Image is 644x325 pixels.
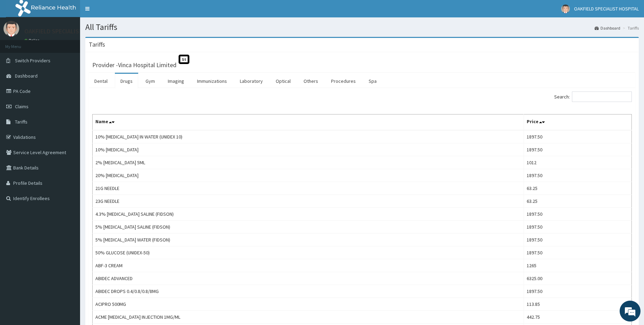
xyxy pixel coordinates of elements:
h1: All Tariffs [85,23,639,32]
li: Tariffs [621,25,639,31]
div: Chat with us now [36,39,117,48]
span: Switch Providers [15,57,50,64]
td: 63.25 [524,182,632,195]
td: 6325.00 [524,272,632,285]
span: Dashboard [15,73,38,79]
td: ACIPRO 500MG [93,298,524,311]
td: 1897.50 [524,246,632,259]
td: 2% [MEDICAL_DATA] 5ML [93,156,524,169]
td: 1897.50 [524,233,632,246]
td: ABIDEC DROPS 0.4/0.8/0.8/8MG [93,285,524,298]
h3: Tariffs [89,41,105,48]
td: 23G NEEDLE [93,195,524,208]
a: Gym [140,74,160,88]
td: 21G NEEDLE [93,182,524,195]
td: 5% [MEDICAL_DATA] SALINE (FIDSON) [93,221,524,233]
td: 10% [MEDICAL_DATA] IN WATER (UNIDEX 10) [93,130,524,143]
td: 1897.50 [524,285,632,298]
td: ACME [MEDICAL_DATA] INJECTION 1MG/ML [93,311,524,324]
td: ABIDEC ADVANCED [93,272,524,285]
td: 4.3% [MEDICAL_DATA] SALINE (FIDSON) [93,208,524,221]
span: Tariffs [15,119,28,125]
textarea: Type your message and hit 'Enter' [3,190,133,214]
label: Search: [554,92,632,102]
span: We're online! [40,88,96,158]
img: User Image [561,5,570,13]
a: Immunizations [191,74,233,88]
td: 1897.50 [524,221,632,233]
p: OAKFIELD SPECIALIST HOSPITAL [24,28,111,34]
span: Claims [15,103,29,110]
a: Procedures [325,74,361,88]
a: Others [298,74,324,88]
a: Optical [270,74,296,88]
div: Minimize live chat window [114,3,131,20]
td: 1897.50 [524,208,632,221]
td: 1897.50 [524,169,632,182]
td: 10% [MEDICAL_DATA] [93,143,524,156]
a: Spa [363,74,382,88]
th: Name [93,114,524,130]
td: 113.85 [524,298,632,311]
th: Price [524,114,632,130]
td: 1897.50 [524,143,632,156]
a: Drugs [115,74,138,88]
span: St [179,55,189,64]
td: ABF-3 CREAM [93,259,524,272]
td: 1897.50 [524,130,632,143]
a: Dental [89,74,113,88]
img: d_794563401_company_1708531726252_794563401 [13,35,28,52]
a: Dashboard [595,25,620,31]
a: Online [24,38,41,43]
td: 442.75 [524,311,632,324]
td: 20% [MEDICAL_DATA] [93,169,524,182]
input: Search: [572,92,632,102]
a: Imaging [162,74,190,88]
td: 5% [MEDICAL_DATA] WATER (FIDSON) [93,233,524,246]
h3: Provider - Vinca Hospital Limited [92,62,176,68]
img: User Image [3,21,19,37]
td: 63.25 [524,195,632,208]
td: 1265 [524,259,632,272]
td: 50% GLUCOSE (UNIDEX-50) [93,246,524,259]
td: 1012 [524,156,632,169]
a: Laboratory [234,74,268,88]
span: OAKFIELD SPECIALIST HOSPITAL [574,6,639,12]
